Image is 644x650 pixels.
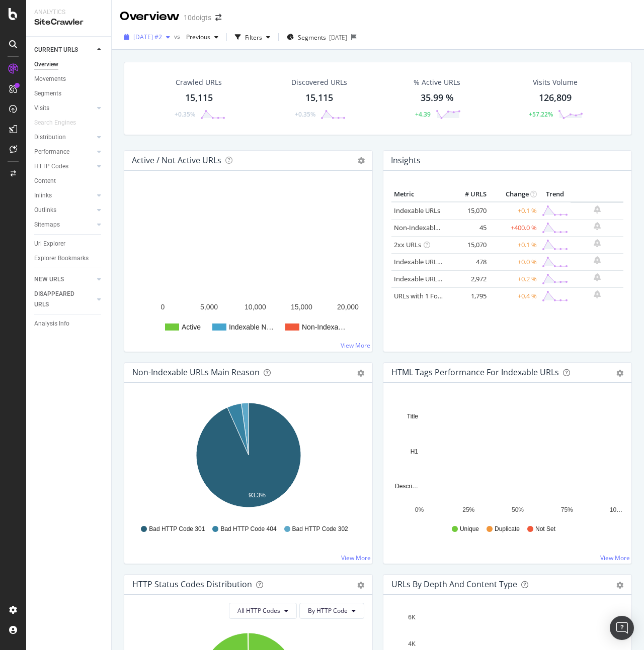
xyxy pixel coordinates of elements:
svg: A chart. [132,187,364,344]
td: 1,795 [449,287,489,304]
text: Active [182,323,201,331]
button: Filters [231,29,274,45]
div: Non-Indexable URLs Main Reason [132,367,260,377]
text: 0% [415,506,424,513]
div: HTTP Status Codes Distribution [132,579,252,589]
text: Non-Indexa… [302,323,345,331]
div: Search Engines [34,118,76,128]
a: Performance [34,147,94,157]
div: 15,115 [305,91,333,104]
div: gear [616,582,623,589]
a: Search Engines [34,118,86,128]
a: Distribution [34,132,94,143]
td: +0.1 % [489,202,539,220]
div: bell-plus [594,205,601,213]
span: By HTTP Code [308,606,348,615]
div: HTTP Codes [34,161,68,172]
div: % Active URLs [414,77,460,87]
div: Visits [34,103,49,114]
text: 10,000 [245,303,266,311]
td: 15,070 [449,202,489,220]
a: Analysis Info [34,318,104,329]
div: Movements [34,74,66,84]
a: Url Explorer [34,239,104,249]
div: DISAPPEARED URLS [34,289,85,310]
th: # URLS [449,187,489,202]
div: A chart. [391,399,623,515]
div: Inlinks [34,190,52,201]
span: 2024 Sep. 19th #2 [133,33,162,41]
div: Content [34,176,56,186]
div: Explorer Bookmarks [34,253,89,264]
text: 20,000 [337,303,359,311]
div: Visits Volume [533,77,578,87]
div: +57.22% [529,110,553,119]
td: 478 [449,253,489,270]
text: H1 [411,448,419,455]
div: Url Explorer [34,239,65,249]
div: NEW URLS [34,274,64,285]
div: Outlinks [34,205,56,215]
div: CURRENT URLS [34,45,78,55]
text: 0 [161,303,165,311]
div: bell-plus [594,290,601,298]
span: Not Set [535,525,555,533]
button: Previous [182,29,222,45]
span: Bad HTTP Code 302 [292,525,348,533]
span: vs [174,32,182,41]
a: Movements [34,74,104,84]
th: Trend [539,187,571,202]
span: Bad HTTP Code 404 [220,525,276,533]
div: SiteCrawler [34,17,103,28]
a: HTTP Codes [34,161,94,172]
div: gear [616,370,623,377]
span: Unique [460,525,479,533]
text: Title [407,413,419,420]
div: 126,809 [539,91,572,104]
td: +0.2 % [489,270,539,287]
text: 15,000 [291,303,312,311]
div: bell-plus [594,222,601,230]
div: bell-plus [594,273,601,281]
th: Change [489,187,539,202]
a: Visits [34,103,94,114]
a: View More [600,554,630,562]
text: Indexable N… [229,323,274,331]
div: URLs by Depth and Content Type [391,579,517,589]
div: Sitemaps [34,220,60,230]
text: 25% [462,506,474,513]
button: By HTTP Code [299,603,364,619]
button: [DATE] #2 [120,29,174,45]
span: All HTTP Codes [237,606,280,615]
div: Analysis Info [34,318,69,329]
a: Indexable URLs with Bad H1 [394,257,478,266]
span: Bad HTTP Code 301 [149,525,205,533]
div: +0.35% [295,110,315,119]
a: DISAPPEARED URLS [34,289,94,310]
button: All HTTP Codes [229,603,297,619]
a: NEW URLS [34,274,94,285]
a: Segments [34,88,104,99]
h4: Insights [391,154,421,167]
a: View More [341,341,370,350]
td: +0.4 % [489,287,539,304]
svg: A chart. [132,399,364,515]
text: 10… [610,506,622,513]
text: 93.3% [249,492,266,499]
td: 45 [449,219,489,236]
div: Open Intercom Messenger [610,616,634,640]
div: 10doigts [184,13,211,23]
span: Segments [298,33,326,42]
div: gear [357,370,364,377]
text: 4K [408,640,416,647]
td: +0.0 % [489,253,539,270]
a: 2xx URLs [394,240,421,249]
a: Sitemaps [34,220,94,230]
a: Non-Indexable URLs [394,223,455,232]
span: Duplicate [495,525,520,533]
div: Overview [120,8,180,25]
text: 75% [561,506,573,513]
div: HTML Tags Performance for Indexable URLs [391,367,559,377]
